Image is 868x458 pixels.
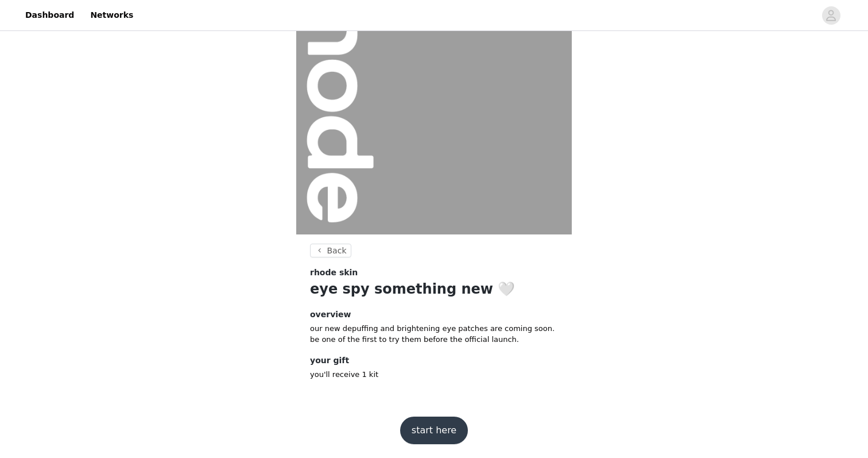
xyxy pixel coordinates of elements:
p: you'll receive 1 kit [310,369,558,380]
h1: eye spy something new 🤍 [310,279,558,299]
a: Networks [83,2,140,28]
a: Dashboard [18,2,81,28]
button: Back [310,244,351,257]
p: our new depuffing and brightening eye patches are coming soon. be one of the first to try them be... [310,323,558,345]
h4: your gift [310,355,558,367]
span: rhode skin [310,267,358,279]
h4: overview [310,309,558,321]
div: avatar [826,6,836,25]
button: start here [400,417,468,444]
